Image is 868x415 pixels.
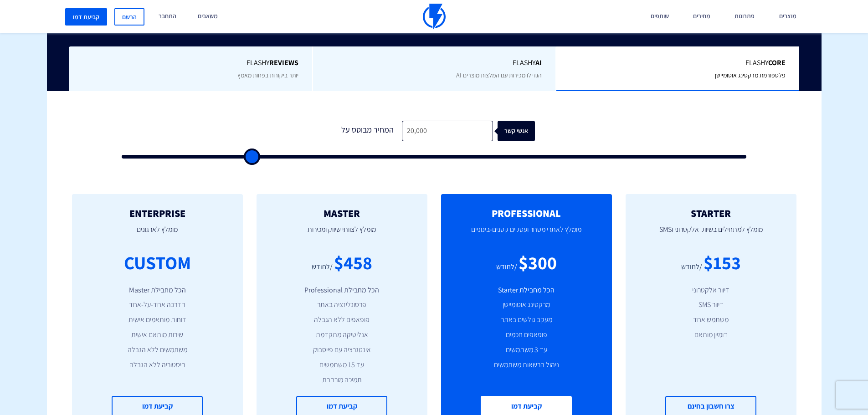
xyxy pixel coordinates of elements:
li: מרקטינג אוטומיישן [455,300,598,310]
a: הרשם [114,8,144,26]
span: Flashy [327,58,542,68]
li: פופאפים חכמים [455,330,598,340]
div: /לחודש [681,262,702,272]
p: מומלץ לארגונים [86,219,229,250]
div: $300 [519,250,557,276]
li: שירות מותאם אישית [86,330,229,340]
p: מומלץ לצוותי שיווק ומכירות [270,219,414,250]
li: דיוור אלקטרוני [639,285,783,296]
div: $458 [334,250,372,276]
li: אנליטיקה מתקדמת [270,330,414,340]
p: מומלץ למתחילים בשיווק אלקטרוני וSMS [639,219,783,250]
li: הכל מחבילת Starter [455,285,598,296]
li: משתמשים ללא הגבלה [86,345,229,355]
li: פופאפים ללא הגבלה [270,315,414,325]
div: $153 [704,250,741,276]
span: Flashy [82,58,298,68]
a: קביעת דמו [65,8,107,26]
li: היסטוריה ללא הגבלה [86,360,229,370]
div: CUSTOM [124,250,191,276]
b: AI [535,58,542,67]
h2: ENTERPRISE [86,208,229,219]
li: דיוור SMS [639,300,783,310]
li: עד 15 משתמשים [270,360,414,370]
div: /לחודש [496,262,517,272]
div: אנשי קשר [505,121,542,141]
li: דומיין מותאם [639,330,783,340]
h2: MASTER [270,208,414,219]
li: מעקב גולשים באתר [455,315,598,325]
span: יותר ביקורות בפחות מאמץ [237,71,298,79]
li: הכל מחבילת Professional [270,285,414,296]
p: מומלץ לאתרי מסחר ועסקים קטנים-בינוניים [455,219,598,250]
span: הגדילו מכירות עם המלצות מוצרים AI [456,71,542,79]
li: ניהול הרשאות משתמשים [455,360,598,370]
b: Core [768,58,786,67]
h2: STARTER [639,208,783,219]
div: המחיר מבוסס על [334,121,402,141]
b: REVIEWS [269,58,298,67]
li: הדרכה אחד-על-אחד [86,300,229,310]
span: Flashy [570,58,786,68]
li: משתמש אחד [639,315,783,325]
li: פרסונליזציה באתר [270,300,414,310]
li: עד 3 משתמשים [455,345,598,355]
div: /לחודש [312,262,333,272]
li: דוחות מותאמים אישית [86,315,229,325]
span: פלטפורמת מרקטינג אוטומיישן [715,71,786,79]
li: אינטגרציה עם פייסבוק [270,345,414,355]
h2: PROFESSIONAL [455,208,598,219]
li: תמיכה מורחבת [270,375,414,385]
li: הכל מחבילת Master [86,285,229,296]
